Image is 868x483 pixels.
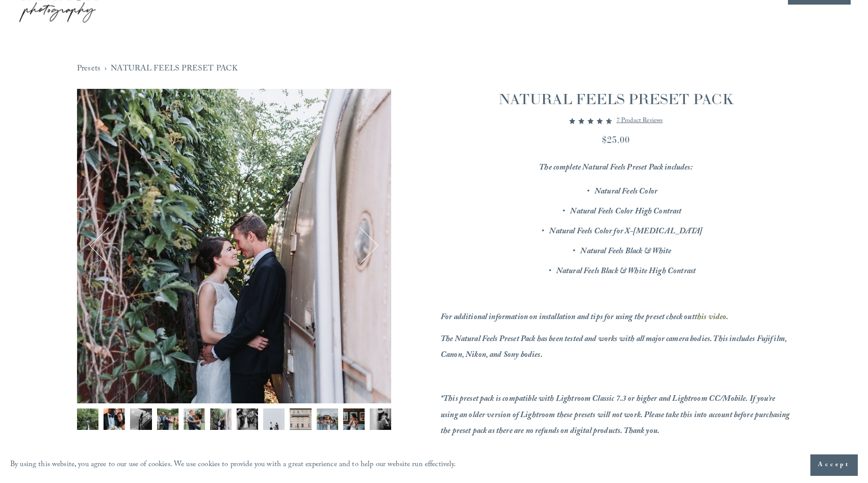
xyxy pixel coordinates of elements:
[818,460,850,470] span: Accept
[441,311,695,325] em: For additional information on installation and tips for using the preset check out
[441,393,792,438] em: *This preset pack is compatible with Lightroom Classic 7.3 or higher and Lightroom CC/Mobile. If ...
[184,408,205,436] button: Image 5 of 12
[556,265,696,279] em: Natural Feels Black & White High Contrast
[617,115,663,127] a: 7 product reviews
[104,408,125,430] img: DSCF8972.jpg
[237,408,258,436] button: Image 7 of 12
[810,454,858,476] button: Accept
[580,245,671,259] em: Natural Feels Black & White
[77,408,98,436] button: Image 1 of 12
[595,185,657,199] em: Natural Feels Color
[343,408,365,430] img: FUJ14832.jpg
[111,61,238,77] a: NATURAL FEELS PRESET PACK
[210,408,232,430] img: DSCF9013.jpg
[263,408,285,430] img: FUJ18856 copy.jpg
[104,408,125,436] button: Image 2 of 12
[10,458,456,473] p: By using this website, you agree to our use of cookies. We use cookies to provide you with a grea...
[290,408,311,436] button: Image 9 of 12
[237,408,258,430] img: FUJ15149.jpg
[726,311,728,325] em: .
[210,408,232,436] button: Image 6 of 12
[157,408,178,436] button: Image 4 of 12
[343,408,365,436] button: Image 11 of 12
[317,408,338,436] button: Image 10 of 12
[77,408,391,436] div: Gallery thumbnails
[695,311,727,325] a: this video
[441,133,791,147] div: $25.00
[370,408,391,436] button: Image 12 of 12
[105,61,107,77] span: ›
[370,408,391,430] img: DSCF9372.jpg
[441,333,788,363] em: The Natural Feels Preset Pack has been tested and works with all major camera bodies. This includ...
[539,161,693,175] em: The complete Natural Feels Preset Pack includes:
[441,89,791,109] h1: NATURAL FEELS PRESET PACK
[90,228,126,264] button: Previous
[549,225,702,239] em: Natural Feels Color for X-[MEDICAL_DATA]
[130,408,151,436] button: Image 3 of 12
[570,205,681,219] em: Natural Feels Color High Contrast
[77,89,391,403] img: DSCF9013.jpg
[263,408,285,436] button: Image 8 of 12
[342,228,378,264] button: Next
[77,61,100,77] a: Presets
[317,408,338,430] img: DSCF8358.jpg
[290,408,311,430] img: DSCF7340.jpg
